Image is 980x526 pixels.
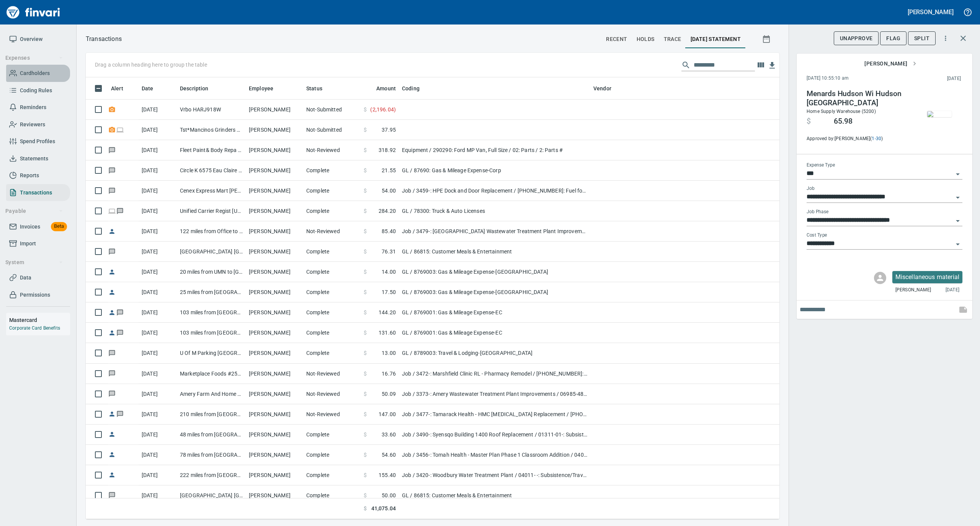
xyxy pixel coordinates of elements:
td: GL / 86815: Customer Meals & Entertainment [399,485,590,506]
span: Reimbursement [108,330,116,335]
td: GL / 86815: Customer Meals & Entertainment [399,242,590,262]
a: InvoicesBeta [6,218,70,235]
td: Complete [303,445,361,465]
td: [DATE] [139,485,177,506]
span: Has messages [108,391,116,396]
td: Job / 3477-: Tamarack Health - HMC [MEDICAL_DATA] Replacement / [PHONE_NUMBER]: Fuel for General ... [399,404,590,425]
td: Complete [303,323,361,343]
span: 16.76 [382,370,396,377]
td: [PERSON_NAME] [246,323,303,343]
span: $ [364,471,367,479]
td: 122 miles from Office to Site [177,221,246,242]
td: [PERSON_NAME] [246,302,303,323]
td: 222 miles from [GEOGRAPHIC_DATA] man to [GEOGRAPHIC_DATA] [177,465,246,485]
td: [GEOGRAPHIC_DATA] [GEOGRAPHIC_DATA] [177,485,246,506]
span: Has messages [108,371,116,376]
td: 103 miles from [GEOGRAPHIC_DATA] to [GEOGRAPHIC_DATA] Office , 103 miles from [GEOGRAPHIC_DATA] O... [177,302,246,323]
td: Job / 3420-: Woodbury Water Treatment Plant / 04011- -: Subsistence/Travel Pay / 8: Indirects [399,465,590,485]
td: [DATE] [139,364,177,384]
span: $ [364,146,367,154]
td: Complete [303,262,361,282]
span: Invoices [20,222,40,232]
span: Reminders [20,103,46,112]
span: $ [364,329,367,337]
button: Open [952,216,963,226]
td: Not-Submitted [303,120,361,140]
button: System [2,255,66,270]
label: Job [807,186,815,191]
span: $ [364,410,367,418]
span: trace [664,34,681,44]
span: 33.60 [382,431,396,438]
span: $ [364,390,367,398]
span: Amount [366,84,396,93]
span: 21.55 [382,167,396,174]
button: Flag [880,31,906,46]
span: Statements [20,154,48,163]
span: Has messages [116,411,124,416]
td: [DATE] [139,201,177,221]
td: [DATE] [139,120,177,140]
td: [DATE] [139,343,177,363]
td: [DATE] [139,425,177,445]
h6: Mastercard [9,316,70,324]
label: Job Phase [807,210,828,214]
span: Has messages [116,310,124,315]
td: [DATE] [139,160,177,181]
td: GL / 78300: Truck & Auto Licenses [399,201,590,221]
td: [PERSON_NAME] [246,485,303,506]
td: [PERSON_NAME] [246,242,303,262]
td: [PERSON_NAME] [246,140,303,160]
td: [PERSON_NAME] [246,221,303,242]
td: [DATE] [139,384,177,404]
span: $ [364,268,367,276]
td: Complete [303,242,361,262]
td: Complete [303,181,361,201]
td: [PERSON_NAME] [246,160,303,181]
button: Choose columns to display [755,59,766,71]
a: Cardholders [6,65,70,82]
td: [DATE] [139,181,177,201]
td: Not-Reviewed [303,384,361,404]
span: Date [142,84,154,93]
a: Finvari [5,3,62,21]
td: Job / 3490-: Syensqo Building 1400 Roof Replacement / 01311-01-: Subsistence, Travel, & Lodging R... [399,425,590,445]
button: UnApprove [834,31,879,46]
div: Click for options [892,271,962,283]
td: GL / 8789003: Travel & Lodging-[GEOGRAPHIC_DATA] [399,343,590,363]
td: Job / 3456-: Tomah Health - Master Plan Phase 1 Classroom Addition / 04050- -: Fuel for Equipment... [399,445,590,465]
span: $ [807,117,811,126]
span: Amount [376,84,396,93]
button: Download table [766,60,778,71]
td: Not-Reviewed [303,140,361,160]
td: [PERSON_NAME] [246,343,303,363]
td: 103 miles from [GEOGRAPHIC_DATA] to [GEOGRAPHIC_DATA] Pre bid , 85 miles from [GEOGRAPHIC_DATA] P... [177,323,246,343]
span: $ [364,370,367,377]
td: Complete [303,485,361,506]
td: Complete [303,282,361,302]
td: Tst*Mancinos Grinders Eau Claire WI [177,120,246,140]
span: $ [364,349,367,357]
span: Vendor [593,84,611,93]
span: This records your note into the expense. If you would like to send a message to an employee inste... [954,301,972,319]
span: Status [306,84,322,93]
a: Reviewers [6,116,70,133]
span: holds [637,34,655,44]
a: Reminders [6,99,70,116]
span: Has messages [108,168,116,173]
span: Beta [51,222,67,231]
span: ( 2,196.04 ) [370,106,396,113]
td: Amery Farm And Home Amery [GEOGRAPHIC_DATA] [177,384,246,404]
td: [DATE] [139,465,177,485]
td: Not-Reviewed [303,364,361,384]
span: 65.98 [834,117,853,126]
td: Marketplace Foods #258 [GEOGRAPHIC_DATA] [177,364,246,384]
span: Receipt Required [108,107,116,112]
span: $ [364,227,367,235]
span: Has messages [108,147,116,152]
span: $ [364,106,367,113]
span: Has messages [108,188,116,193]
span: $ [364,248,367,255]
button: Show transactions within a particular date range [755,30,779,48]
span: Reimbursement [108,472,116,477]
